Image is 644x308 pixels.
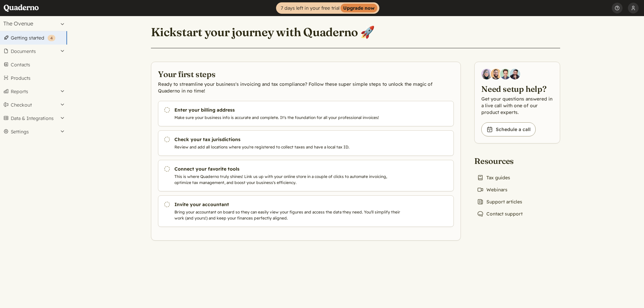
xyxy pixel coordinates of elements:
a: 7 days left in your free trialUpgrade now [276,2,379,14]
h1: Kickstart your journey with Quaderno 🚀 [151,25,375,40]
a: Check your tax jurisdictions Review and add all locations where you're registered to collect taxe... [158,130,454,156]
p: Bring your accountant on board so they can easily view your figures and access the data they need... [174,209,403,221]
p: This is where Quaderno truly shines! Link us up with your online store in a couple of clicks to a... [174,174,403,186]
img: Jairo Fumero, Account Executive at Quaderno [491,69,501,79]
p: Get your questions answered in a live call with one of our product experts. [481,96,553,116]
h3: Invite your accountant [174,201,403,208]
p: Review and add all locations where you're registered to collect taxes and have a local tax ID. [174,144,403,150]
a: Tax guides [474,173,513,182]
a: Support articles [474,197,525,206]
img: Diana Carrasco, Account Executive at Quaderno [481,69,492,79]
a: Contact support [474,209,525,219]
h2: Resources [474,156,525,166]
h3: Enter your billing address [174,107,403,113]
img: Ivo Oltmans, Business Developer at Quaderno [500,69,511,79]
h3: Check your tax jurisdictions [174,136,403,143]
h3: Connect your favorite tools [174,166,403,172]
strong: Upgrade now [340,4,377,12]
span: 4 [50,36,53,41]
a: Schedule a call [481,122,536,136]
p: Make sure your business info is accurate and complete. It's the foundation for all your professio... [174,115,403,121]
p: Ready to streamline your business's invoicing and tax compliance? Follow these super simple steps... [158,81,454,94]
a: Connect your favorite tools This is where Quaderno truly shines! Link us up with your online stor... [158,160,454,191]
h2: Need setup help? [481,83,553,94]
h2: Your first steps [158,69,454,79]
img: Javier Rubio, DevRel at Quaderno [509,69,520,79]
a: Invite your accountant Bring your accountant on board so they can easily view your figures and ac... [158,195,454,227]
a: Enter your billing address Make sure your business info is accurate and complete. It's the founda... [158,101,454,126]
a: Webinars [474,185,510,194]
